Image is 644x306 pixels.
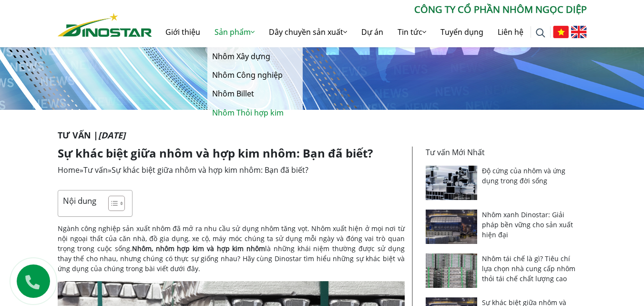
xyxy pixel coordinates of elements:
[426,253,478,288] img: Nhôm tái chế là gì? Tiêu chí lựa chọn nhà cung cấp nhôm thỏi tái chế chất lượng cao
[536,28,545,38] img: search
[58,129,587,142] p: Tư vấn |
[433,17,491,47] a: Tuyển dụng
[101,195,123,211] a: Toggle Table of Content
[207,17,262,47] a: Sản phẩm
[390,17,433,47] a: Tin tức
[152,2,587,17] p: CÔNG TY CỔ PHẦN NHÔM NGỌC DIỆP
[207,47,303,66] a: Nhôm Xây dựng
[262,17,354,47] a: Dây chuyền sản xuất
[491,17,531,47] a: Liên hệ
[63,195,96,206] p: Nội dung
[207,66,303,84] a: Nhôm Công nghiệp
[132,244,265,253] strong: Nhôm, nhôm hợp kim và hợp kim nhôm
[553,26,569,38] img: Tiếng Việt
[112,165,308,175] span: Sự khác biệt giữa nhôm và hợp kim nhôm: Bạn đã biết?
[207,104,303,122] a: Nhôm Thỏi hợp kim
[426,210,478,244] img: Nhôm xanh Dinostar: Giải pháp bền vững cho sản xuất hiện đại
[83,165,108,175] a: Tư vấn
[207,84,303,103] a: Nhôm Billet
[482,254,575,283] a: Nhôm tái chế là gì? Tiêu chí lựa chọn nhà cung cấp nhôm thỏi tái chế chất lượng cao
[58,165,308,175] span: » »
[426,147,581,158] p: Tư vấn Mới Nhất
[482,210,573,239] a: Nhôm xanh Dinostar: Giải pháp bền vững cho sản xuất hiện đại
[58,244,405,273] span: là những khái niệm thường được sử dụng thay thế cho nhau, nhưng chúng có thực sự giống nhau? Hãy ...
[571,26,587,38] img: English
[426,166,478,200] img: Độ cứng của nhôm và ứng dụng trong đời sống
[354,17,390,47] a: Dự án
[58,224,405,253] span: Ngành công nghiệp sản xuất nhôm đã mở ra nhu cầu sử dụng nhôm tăng vọt. Nhôm xuất hiện ở mọi nơi ...
[58,165,80,175] a: Home
[58,147,405,160] h1: Sự khác biệt giữa nhôm và hợp kim nhôm: Bạn đã biết?
[98,129,125,141] i: [DATE]
[482,166,565,185] a: Độ cứng của nhôm và ứng dụng trong đời sống
[58,13,152,37] img: Nhôm Dinostar
[158,17,207,47] a: Giới thiệu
